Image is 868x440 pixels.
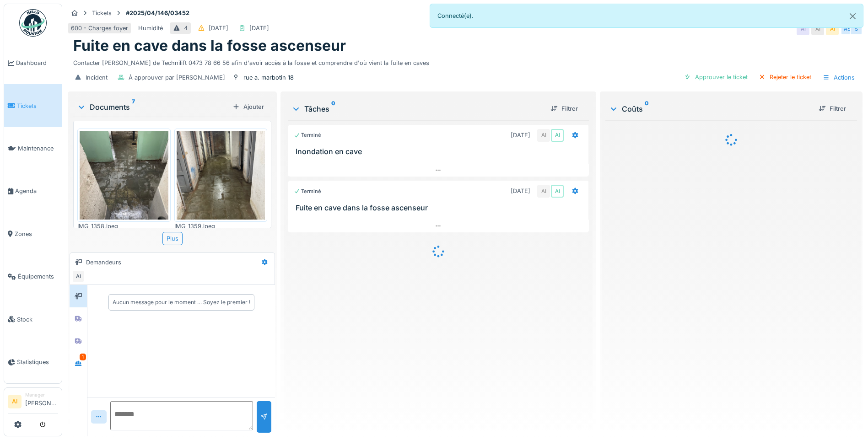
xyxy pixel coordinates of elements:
[80,354,86,360] div: 1
[25,392,58,398] div: Manager
[815,102,850,115] div: Filtrer
[174,222,268,231] div: IMG_1359.jpeg
[25,392,58,411] li: [PERSON_NAME]
[249,24,269,32] div: [DATE]
[511,131,530,140] div: [DATE]
[755,71,815,83] div: Rejeter le ticket
[4,42,62,84] a: Dashboard
[8,392,58,413] a: AI Manager[PERSON_NAME]
[819,71,859,84] div: Actions
[129,73,225,82] div: À approuver par [PERSON_NAME]
[850,22,863,35] div: S
[291,103,543,114] div: Tâches
[15,230,58,238] span: Zones
[162,232,183,245] div: Plus
[645,103,649,114] sup: 0
[73,55,857,67] div: Contacter [PERSON_NAME] de Technilift 0473 78 66 56 afin d'avoir accès à la fosse et comprendre d...
[842,4,863,28] button: Close
[17,102,58,110] span: Tickets
[551,129,564,142] div: AI
[86,258,121,267] div: Demandeurs
[826,22,839,35] div: AI
[4,341,62,383] a: Statistiques
[73,37,346,54] h1: Fuite en cave dans la fosse ascenseur
[92,9,112,17] div: Tickets
[229,101,268,113] div: Ajouter
[17,315,58,324] span: Stock
[72,270,85,283] div: AI
[551,185,564,198] div: AI
[4,170,62,212] a: Agenda
[18,272,58,281] span: Équipements
[18,144,58,153] span: Maintenance
[680,71,751,83] div: Approuver le ticket
[184,24,188,32] div: 4
[122,9,193,17] strong: #2025/04/146/03452
[511,187,530,195] div: [DATE]
[19,9,47,37] img: Badge_color-CXgf-gQk.svg
[294,131,321,139] div: Terminé
[17,358,58,366] span: Statistiques
[811,22,824,35] div: AI
[209,24,228,32] div: [DATE]
[4,213,62,255] a: Zones
[77,102,229,113] div: Documents
[841,22,853,35] div: AS
[113,298,250,306] div: Aucun message pour le moment … Soyez le premier !
[177,131,265,220] img: 3rnhhf3dzileerkl237y08z60ujj
[4,298,62,340] a: Stock
[4,84,62,127] a: Tickets
[537,129,550,142] div: AI
[15,187,58,195] span: Agenda
[138,24,163,32] div: Humidité
[294,188,321,195] div: Terminé
[77,222,171,231] div: IMG_1358.jpeg
[609,103,811,114] div: Coûts
[243,73,294,82] div: rue a. marbotin 18
[80,131,168,220] img: vxt38s2phoqjb5s75c6ulx5ze425
[296,204,585,212] h3: Fuite en cave dans la fosse ascenseur
[797,22,809,35] div: AI
[71,24,128,32] div: 600 - Charges foyer
[296,147,585,156] h3: Inondation en cave
[8,395,22,408] li: AI
[537,185,550,198] div: AI
[430,4,864,28] div: Connecté(e).
[4,127,62,170] a: Maintenance
[331,103,335,114] sup: 0
[16,59,58,67] span: Dashboard
[132,102,135,113] sup: 7
[547,102,582,115] div: Filtrer
[4,255,62,298] a: Équipements
[86,73,108,82] div: Incident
